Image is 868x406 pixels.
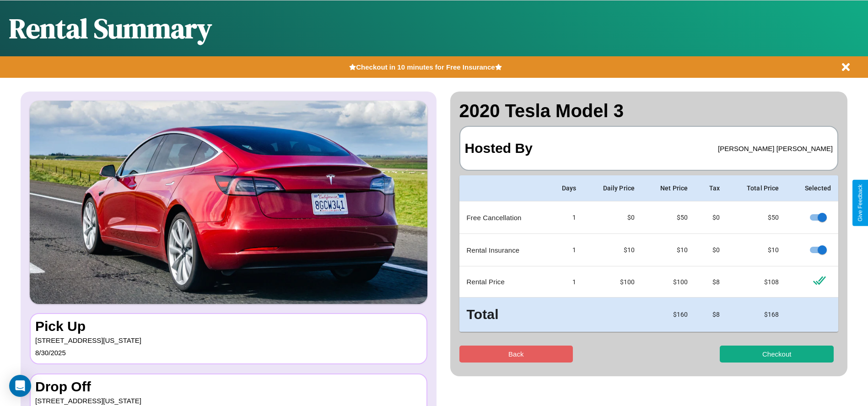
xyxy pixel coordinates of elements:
td: $ 168 [727,298,786,332]
td: 1 [547,201,583,234]
b: Checkout in 10 minutes for Free Insurance [356,63,495,71]
td: $ 10 [642,234,695,266]
td: $ 10 [727,234,786,266]
h3: Pick Up [35,319,422,334]
p: Rental Insurance [467,244,540,256]
td: $ 8 [695,298,728,332]
p: 8 / 30 / 2025 [35,346,422,359]
p: [STREET_ADDRESS][US_STATE] [35,334,422,346]
td: 1 [547,266,583,298]
td: $ 108 [727,266,786,298]
td: $ 8 [695,266,728,298]
td: $0 [695,201,728,234]
td: $0 [695,234,728,266]
div: Give Feedback [857,184,863,222]
p: [PERSON_NAME] [PERSON_NAME] [718,142,833,155]
td: $ 100 [583,266,642,298]
td: $ 160 [642,298,695,332]
th: Total Price [727,175,786,201]
h3: Total [467,305,540,325]
h2: 2020 Tesla Model 3 [459,101,839,121]
h1: Rental Summary [9,10,212,47]
td: $ 100 [642,266,695,298]
th: Net Price [642,175,695,201]
button: Checkout [720,346,834,363]
th: Days [547,175,583,201]
th: Selected [787,175,838,201]
td: $0 [583,201,642,234]
td: 1 [547,234,583,266]
h3: Drop Off [35,379,422,395]
table: simple table [459,175,839,332]
p: Free Cancellation [467,211,540,224]
th: Tax [695,175,728,201]
td: $ 50 [727,201,786,234]
td: $ 50 [642,201,695,234]
td: $10 [583,234,642,266]
button: Back [459,346,573,363]
p: Rental Price [467,276,540,288]
th: Daily Price [583,175,642,201]
div: Open Intercom Messenger [9,375,31,397]
h3: Hosted By [465,131,533,165]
